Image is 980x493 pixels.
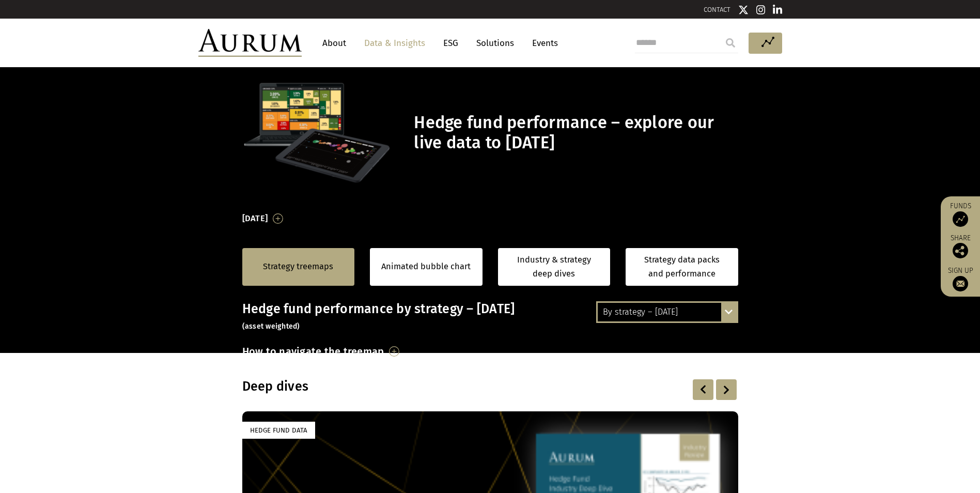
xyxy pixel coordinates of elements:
[773,5,782,15] img: Linkedin icon
[953,211,968,227] img: Access Funds
[946,202,975,227] a: Funds
[946,235,975,258] div: Share
[626,248,738,286] a: Strategy data packs and performance
[263,260,333,273] a: Strategy treemaps
[242,301,738,332] h3: Hedge fund performance by strategy – [DATE]
[598,303,737,321] div: By strategy – [DATE]
[471,34,519,53] a: Solutions
[738,5,749,15] img: Twitter icon
[756,5,766,15] img: Instagram icon
[946,266,975,291] a: Sign up
[498,248,611,286] a: Industry & strategy deep dives
[953,243,968,258] img: Share this post
[242,343,384,360] h3: How to navigate the treemap
[527,34,558,53] a: Events
[381,260,471,273] a: Animated bubble chart
[242,211,268,226] h3: [DATE]
[359,34,430,53] a: Data & Insights
[704,6,730,13] a: CONTACT
[438,34,463,53] a: ESG
[317,34,351,53] a: About
[198,29,302,57] img: Aurum
[242,379,605,394] h3: Deep dives
[242,322,300,331] small: (asset weighted)
[720,33,741,53] input: Submit
[953,276,968,291] img: Sign up to our newsletter
[242,422,315,439] div: Hedge Fund Data
[414,113,735,153] h1: Hedge fund performance – explore our live data to [DATE]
